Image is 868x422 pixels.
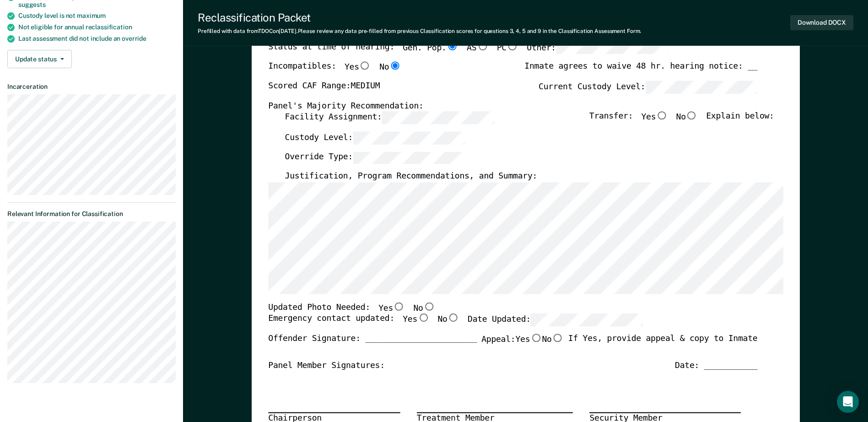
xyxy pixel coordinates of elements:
label: PC [496,42,518,54]
input: Custody Level: [353,132,465,144]
div: Status at time of hearing: [268,42,668,62]
label: Override Type: [285,151,465,164]
div: Reclassification Packet [198,11,641,24]
div: Updated Photo Needed: [268,302,435,314]
input: Yes [393,302,405,310]
div: Open Intercom Messenger [837,391,859,413]
label: Yes [641,112,668,124]
input: No [423,302,435,310]
div: Custody level is not [18,12,176,20]
label: Current Custody Level: [539,81,757,93]
div: Offender Signature: _______________________ If Yes, provide appeal & copy to Inmate [268,334,757,361]
dt: Incarceration [7,83,176,91]
label: Yes [345,62,371,74]
label: Gen. Pop. [403,42,458,54]
label: AS [467,42,488,54]
label: Facility Assignment: [285,112,494,124]
div: Panel's Majority Recommendation: [268,101,757,112]
input: PC [507,42,518,50]
label: Custody Level: [285,132,465,144]
input: AS [476,42,488,50]
div: Transfer: Explain below: [589,112,774,132]
label: Scored CAF Range: MEDIUM [268,81,380,93]
div: Inmate agrees to waive 48 hr. hearing notice: __ [524,62,757,81]
span: reclassification [86,23,132,31]
label: Yes [378,302,405,314]
span: override [122,35,146,42]
label: Date Updated: [468,314,643,326]
input: Gen. Pop. [446,42,458,50]
input: Facility Assignment: [382,112,494,124]
input: Override Type: [353,151,465,164]
label: Yes [515,334,542,346]
input: No [686,112,698,120]
input: Current Custody Level: [645,81,757,93]
input: Yes [656,112,668,120]
input: Date Updated: [531,314,643,326]
div: Prefilled with data from TDOC on [DATE] . Please review any data pre-filled from previous Classif... [198,28,641,34]
span: maximum [77,12,106,19]
label: No [676,112,697,124]
div: Not eligible for annual [18,23,176,31]
span: suggests [18,1,46,8]
label: No [379,62,401,74]
label: Other: [527,42,668,54]
input: Yes [417,314,429,322]
button: Update status [7,50,72,68]
input: Other: [556,42,668,54]
input: No [447,314,459,322]
div: Date: ___________ [675,360,757,371]
input: Yes [530,334,542,342]
label: No [542,334,563,346]
input: Yes [359,62,371,70]
label: No [413,302,435,314]
button: Download DOCX [790,15,853,30]
div: Panel Member Signatures: [268,360,385,371]
input: No [551,334,563,342]
div: Last assessment did not include an [18,35,176,43]
dt: Relevant Information for Classification [7,210,176,218]
input: No [389,62,401,70]
label: Justification, Program Recommendations, and Summary: [285,172,537,183]
label: No [437,314,459,326]
div: Incompatibles: [268,62,401,81]
label: Appeal: [481,334,564,353]
div: Emergency contact updated: [268,314,643,334]
label: Yes [403,314,429,326]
